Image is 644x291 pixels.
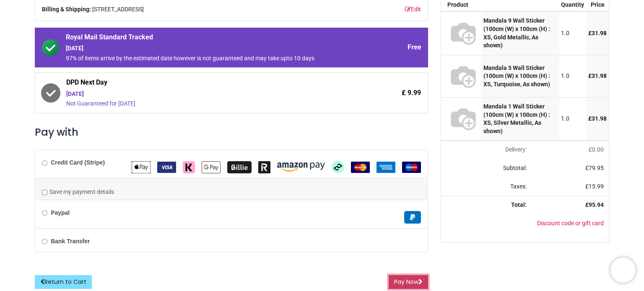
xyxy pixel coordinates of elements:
img: Billie [227,161,252,173]
strong: Mandala 5 Wall Sticker (100cm (W) x 100cm (H) : XS, Turquoise, As shown) [483,64,550,88]
td: Taxes: [441,178,532,196]
span: £ [588,115,607,122]
strong: £ [585,201,604,208]
span: Billie [227,163,252,170]
span: VISA [157,163,176,170]
span: Free [408,43,421,52]
td: Subtotal: [441,159,532,178]
span: DPD Next Day [66,78,350,90]
img: Afterpay Clearpay [332,161,344,173]
a: Return to Cart [35,275,92,289]
img: VISA [157,162,176,173]
div: 1.0 [561,72,584,80]
span: 0.00 [592,146,604,153]
img: Google Pay [202,161,221,173]
label: Save my payment details [42,188,114,196]
td: Delivery will be updated after choosing a new delivery method [441,141,532,159]
h3: Pay with [35,125,428,139]
span: 31.98 [592,72,607,79]
span: American Express [377,163,395,170]
b: Bank Transfer [51,238,90,245]
img: Klarna [183,161,195,173]
span: Paypal [404,213,421,220]
span: Afterpay Clearpay [332,163,344,170]
span: 79.95 [589,165,604,171]
span: Revolut Pay [258,163,270,170]
span: £ [589,146,604,153]
strong: Mandala 1 Wall Sticker (100cm (W) x 100cm (H) : XS, Silver Metallic, As shown) [483,103,550,134]
img: Paypal [404,211,421,224]
b: Billing & Shipping: [42,6,91,13]
img: Apple Pay [132,161,151,173]
img: MasterCard [351,162,370,173]
input: Paypal [42,210,47,216]
span: [STREET_ADDRESS] [92,5,144,14]
button: Pay Now [389,275,428,289]
span: 31.98 [592,115,607,122]
span: £ [585,183,604,190]
input: Bank Transfer [42,239,47,244]
span: £ 9.99 [402,88,421,98]
span: Apple Pay [132,163,151,170]
b: Paypal [51,209,70,216]
img: Amazon Pay [277,162,325,172]
div: [DATE] [66,44,350,53]
span: 95.94 [589,201,604,208]
span: Google Pay [202,163,221,170]
span: Amazon Pay [277,163,325,170]
strong: Total: [511,201,527,208]
span: 31.98 [592,30,607,36]
span: 15.99 [589,183,604,190]
a: Edit [405,5,421,14]
img: American Express [377,162,395,173]
img: Revolut Pay [258,161,270,173]
div: 97% of items arrive by the estimated date however is not guaranteed and may take upto 10 days [66,54,350,63]
b: Credit Card (Stripe) [51,159,105,166]
div: 1.0 [561,29,584,38]
span: MasterCard [351,163,370,170]
img: S71500 - [WS-57703-XS-F-00A29C] Mandala 5 Wall Sticker (100cm (W) x 100cm (H) : XS, Turquoise, As... [447,60,479,92]
div: 1.0 [561,115,584,123]
input: Credit Card (Stripe) [42,160,47,166]
span: £ [588,30,607,36]
strong: Mandala 9 Wall Sticker (100cm (W) x 100cm (H) : XS, Gold Metallic, As shown) [483,17,550,49]
img: Maestro [402,162,421,173]
input: Save my payment details [42,190,47,195]
span: Maestro [402,163,421,170]
iframe: Brevo live chat [610,258,636,283]
span: £ [585,165,604,171]
a: Discount code or gift card [537,220,604,227]
div: [DATE] [66,90,350,98]
div: Not Guaranteed for [DATE] [66,100,350,108]
img: S71500 - [WS-57707-XS-F-GMJPG] Mandala 9 Wall Sticker (100cm (W) x 100cm (H) : XS, Gold Metallic,... [447,17,479,49]
span: £ [588,72,607,79]
span: Klarna [183,163,195,170]
img: S71500 - [WS-57699-XS-F-SMJPG] Mandala 1 Wall Sticker (100cm (W) x 100cm (H) : XS, Silver Metalli... [447,103,479,134]
span: Royal Mail Standard Tracked [66,33,350,44]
